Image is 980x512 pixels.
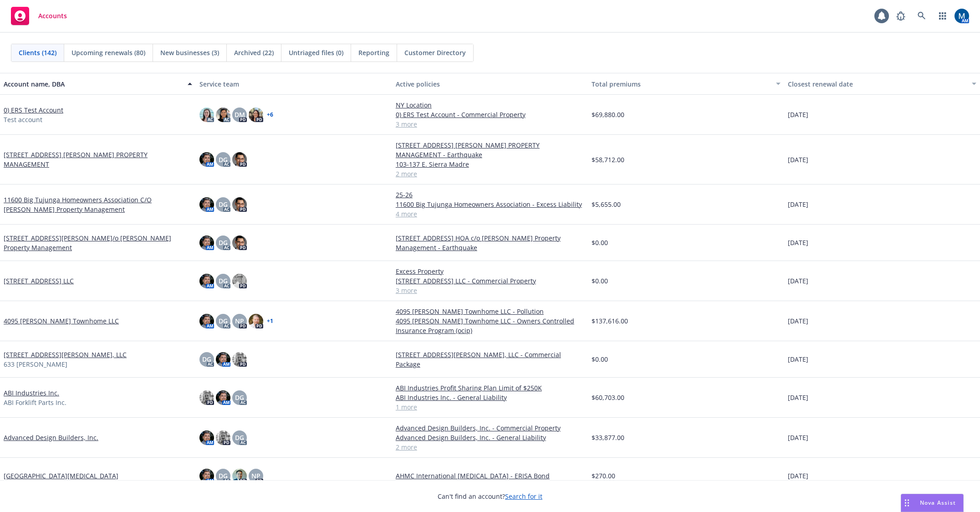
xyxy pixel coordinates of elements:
[232,274,247,288] img: photo
[219,155,228,164] span: DG
[396,140,584,159] a: [STREET_ADDRESS] [PERSON_NAME] PROPERTY MANAGEMENT - Earthquake
[202,354,211,364] span: DG
[788,316,808,326] span: [DATE]
[404,48,466,57] span: Customer Directory
[199,314,214,328] img: photo
[234,48,274,57] span: Archived (22)
[235,316,244,326] span: NP
[219,238,228,247] span: DG
[4,79,182,89] div: Account name, DBA
[396,433,584,442] a: Advanced Design Builders, Inc. - General Liability
[216,108,230,122] img: photo
[396,169,584,179] a: 2 more
[4,195,192,214] a: 11600 Big Tujunga Homeowners Association C/O [PERSON_NAME] Property Management
[788,276,808,286] span: [DATE]
[396,233,584,252] a: [STREET_ADDRESS] HOA c/o [PERSON_NAME] Property Management - Earthquake
[235,393,244,402] span: DG
[505,492,542,501] a: Search for it
[232,152,247,167] img: photo
[396,200,584,209] a: 11600 Big Tujunga Homeowners Association - Excess Liability
[199,274,214,288] img: photo
[4,433,98,442] a: Advanced Design Builders, Inc.
[358,48,389,57] span: Reporting
[592,155,624,164] span: $58,712.00
[232,352,247,367] img: photo
[396,402,584,412] a: 1 more
[199,430,214,445] img: photo
[788,238,808,247] span: [DATE]
[788,471,808,481] span: [DATE]
[396,276,584,286] a: [STREET_ADDRESS] LLC - Commercial Property
[396,350,584,369] a: [STREET_ADDRESS][PERSON_NAME], LLC - Commercial Package
[232,236,247,250] img: photo
[396,119,584,129] a: 3 more
[913,7,931,25] a: Search
[788,354,808,364] span: [DATE]
[396,190,584,200] a: 25-26
[19,48,56,57] span: Clients (142)
[4,316,119,326] a: 4095 [PERSON_NAME] Townhome LLC
[199,390,214,405] img: photo
[4,105,63,115] a: 0) ERS Test Account
[249,314,263,328] img: photo
[4,233,192,252] a: [STREET_ADDRESS][PERSON_NAME]/o [PERSON_NAME] Property Management
[592,471,615,481] span: $270.00
[788,200,808,209] span: [DATE]
[396,316,584,335] a: 4095 [PERSON_NAME] Townhome LLC - Owners Controlled Insurance Program (ocip)
[7,3,71,29] a: Accounts
[396,383,584,393] a: ABI Industries Profit Sharing Plan Limit of $250K
[396,286,584,295] a: 3 more
[901,494,964,512] button: Nova Assist
[784,73,980,95] button: Closest renewal date
[216,390,230,405] img: photo
[4,359,67,369] span: 633 [PERSON_NAME]
[216,430,230,445] img: photo
[4,350,127,359] a: [STREET_ADDRESS][PERSON_NAME], LLC
[396,423,584,433] a: Advanced Design Builders, Inc. - Commercial Property
[235,433,244,442] span: DG
[199,236,214,250] img: photo
[199,469,214,483] img: photo
[592,110,624,119] span: $69,880.00
[396,266,584,276] a: Excess Property
[71,48,145,57] span: Upcoming renewals (80)
[219,316,228,326] span: DG
[396,110,584,119] a: 0) ERS Test Account - Commercial Property
[4,150,192,169] a: [STREET_ADDRESS] [PERSON_NAME] PROPERTY MANAGEMENT
[396,79,584,89] div: Active policies
[219,276,228,286] span: DG
[592,393,624,402] span: $60,703.00
[788,433,808,442] span: [DATE]
[901,494,913,512] div: Drag to move
[232,197,247,212] img: photo
[289,48,343,57] span: Untriaged files (0)
[219,471,228,481] span: DG
[592,276,608,286] span: $0.00
[954,9,969,23] img: photo
[788,110,808,119] span: [DATE]
[588,73,784,95] button: Total premiums
[199,197,214,212] img: photo
[4,388,59,398] a: ABI Industries Inc.
[216,352,230,367] img: photo
[788,155,808,164] span: [DATE]
[788,393,808,402] span: [DATE]
[232,469,247,483] img: photo
[396,471,584,481] a: AHMC International [MEDICAL_DATA] - ERISA Bond
[199,79,388,89] div: Service team
[592,316,628,326] span: $137,616.00
[592,79,770,89] div: Total premiums
[396,307,584,316] a: 4095 [PERSON_NAME] Townhome LLC - Pollution
[920,499,956,507] span: Nova Assist
[4,398,66,407] span: ABI Forklift Parts Inc.
[396,100,584,110] a: NY Location
[235,110,245,119] span: DM
[592,354,608,364] span: $0.00
[438,492,542,501] span: Can't find an account?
